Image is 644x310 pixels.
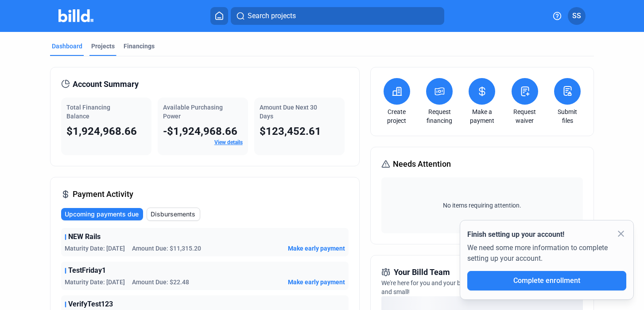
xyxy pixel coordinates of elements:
span: Complete enrollment [513,276,580,285]
span: $1,924,968.66 [66,125,137,137]
a: Request financing [424,107,455,125]
span: We're here for you and your business. Reach out anytime for needs big and small! [381,279,573,295]
span: No items requiring attention. [385,201,579,210]
span: Total Financing Balance [66,104,110,120]
span: VerifyTest123 [68,299,113,310]
a: View details [214,139,243,145]
span: SS [572,11,581,21]
button: SS [568,7,586,25]
div: We need some more information to complete setting up your account. [467,240,626,271]
a: Make a payment [466,107,497,125]
span: Disbursements [151,210,195,219]
a: Submit files [552,107,583,125]
span: Maturity Date: [DATE] [65,278,125,286]
span: -$1,924,968.66 [163,125,237,137]
span: Available Purchasing Power [163,104,223,120]
span: Amount Due: $11,315.20 [132,244,201,253]
span: Upcoming payments due [65,210,139,219]
div: Dashboard [52,42,82,51]
button: Disbursements [147,208,200,221]
a: Request waiver [509,107,540,125]
div: Projects [91,42,115,51]
div: Finish setting up your account! [467,229,626,240]
button: Make early payment [288,278,345,286]
mat-icon: close [616,228,626,239]
span: Needs Attention [393,158,451,170]
span: Your Billd Team [394,266,450,279]
span: $123,452.61 [260,125,321,137]
button: Make early payment [288,244,345,253]
div: Financings [124,42,155,51]
span: Payment Activity [73,188,133,200]
a: Create project [381,107,412,125]
span: Amount Due: $22.48 [132,278,189,286]
button: Search projects [231,7,444,25]
img: Billd Company Logo [58,9,93,22]
span: Account Summary [73,78,139,90]
span: Amount Due Next 30 Days [260,104,317,120]
span: Maturity Date: [DATE] [65,244,125,253]
span: NEW Rails [68,232,101,242]
button: Complete enrollment [467,271,626,290]
button: Upcoming payments due [61,208,143,220]
span: TestFriday1 [68,265,106,276]
span: Search projects [248,11,296,21]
